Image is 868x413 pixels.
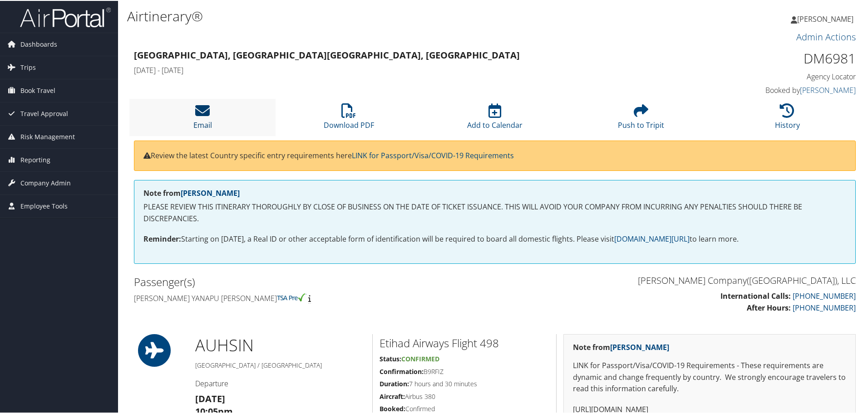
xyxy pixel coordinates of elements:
[324,107,374,129] a: Download PDF
[793,302,856,312] a: [PHONE_NUMBER]
[610,341,669,351] a: [PERSON_NAME]
[686,84,856,94] h4: Booked by
[134,48,520,60] strong: [GEOGRAPHIC_DATA], [GEOGRAPHIC_DATA] [GEOGRAPHIC_DATA], [GEOGRAPHIC_DATA]
[791,5,863,32] a: [PERSON_NAME]
[380,366,424,375] strong: Confirmation:
[380,379,549,388] h5: 7 hours and 30 minutes
[134,64,672,74] h4: [DATE] - [DATE]
[20,102,68,124] span: Travel Approval
[686,71,856,81] h4: Agency Locator
[775,107,800,129] a: History
[20,125,75,147] span: Risk Management
[143,149,846,161] p: Review the latest Country specific entry requirements here
[380,335,549,350] h2: Etihad Airways Flight 498
[618,107,664,129] a: Push to Tripit
[401,354,439,362] span: Confirmed
[796,30,856,42] a: Admin Actions
[380,391,549,400] h5: Airbus 380
[686,48,856,67] h1: DM6981
[20,55,36,78] span: Trips
[143,233,181,243] strong: Reminder:
[747,302,791,312] strong: After Hours:
[143,200,846,224] p: PLEASE REVIEW THIS ITINERARY THOROUGHLY BY CLOSE OF BUSINESS ON THE DATE OF TICKET ISSUANCE. THIS...
[352,150,514,160] a: LINK for Passport/Visa/COVID-19 Requirements
[134,292,488,302] h4: [PERSON_NAME] yanapu [PERSON_NAME]
[467,107,523,129] a: Add to Calendar
[195,333,365,356] h1: AUH SIN
[502,273,856,286] h3: [PERSON_NAME] Company([GEOGRAPHIC_DATA]), LLC
[20,78,55,101] span: Book Travel
[20,194,68,217] span: Employee Tools
[20,171,71,194] span: Company Admin
[380,354,401,362] strong: Status:
[573,359,846,394] p: LINK for Passport/Visa/COVID-19 Requirements - These requirements are dynamic and change frequent...
[573,341,669,351] strong: Note from
[134,273,488,289] h2: Passenger(s)
[380,366,549,375] h5: B9RFIZ
[181,187,240,197] a: [PERSON_NAME]
[614,233,690,243] a: [DOMAIN_NAME][URL]
[143,233,846,244] p: Starting on [DATE], a Real ID or other acceptable form of identification will be required to boar...
[797,13,853,23] span: [PERSON_NAME]
[143,187,240,197] strong: Note from
[20,6,111,27] img: airportal-logo.png
[20,148,50,170] span: Reporting
[720,290,791,300] strong: International Calls:
[800,84,856,94] a: [PERSON_NAME]
[380,403,549,413] h5: Confirmed
[380,391,405,400] strong: Aircraft:
[20,32,57,55] span: Dashboards
[195,378,365,388] h4: Departure
[380,379,409,387] strong: Duration:
[380,403,405,412] strong: Booked:
[277,292,306,301] img: tsa-precheck.png
[127,6,617,25] h1: Airtinerary®
[193,107,212,129] a: Email
[793,290,856,300] a: [PHONE_NUMBER]
[195,392,225,404] strong: [DATE]
[195,360,365,369] h5: [GEOGRAPHIC_DATA] / [GEOGRAPHIC_DATA]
